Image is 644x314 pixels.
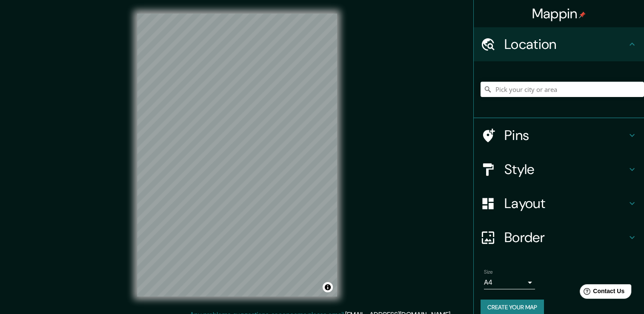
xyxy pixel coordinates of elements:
[579,11,586,18] img: pin-icon.png
[504,127,627,144] h4: Pins
[474,118,644,152] div: Pins
[137,14,337,297] canvas: Map
[474,27,644,61] div: Location
[568,281,635,305] iframe: Help widget launcher
[484,268,493,276] label: Size
[474,220,644,254] div: Border
[504,229,627,246] h4: Border
[474,152,644,186] div: Style
[474,186,644,220] div: Layout
[484,276,535,289] div: A4
[504,36,627,53] h4: Location
[504,195,627,212] h4: Layout
[532,5,586,22] h4: Mappin
[504,161,627,178] h4: Style
[323,282,333,292] button: Toggle attribution
[481,82,644,97] input: Pick your city or area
